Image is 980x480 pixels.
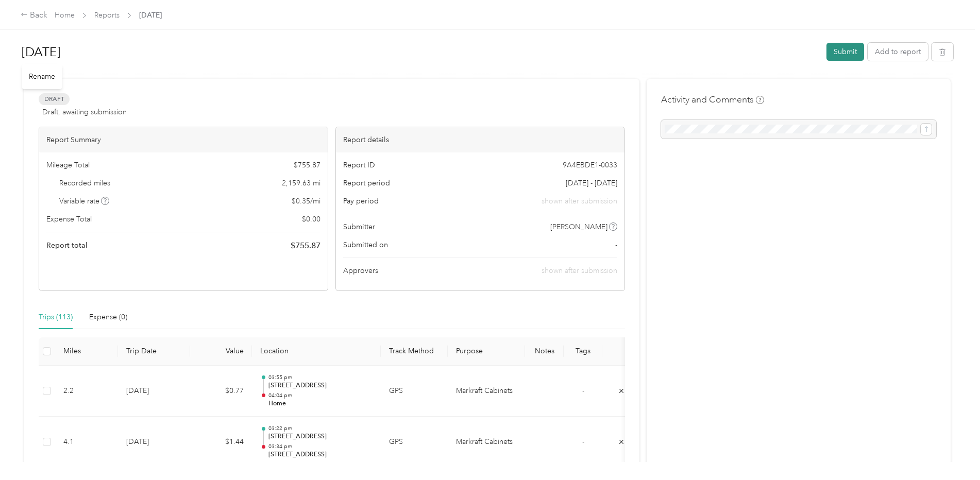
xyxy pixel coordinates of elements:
[826,43,864,61] button: Submit
[252,337,381,366] th: Location
[46,160,90,170] span: Mileage Total
[118,337,190,366] th: Trip Date
[190,366,252,417] td: $0.77
[55,337,118,366] th: Miles
[94,11,120,20] a: Reports
[448,337,525,366] th: Purpose
[22,64,62,89] div: Rename
[343,239,388,250] span: Submitted on
[542,196,617,207] span: shown after submission
[343,178,390,188] span: Report period
[268,443,373,450] p: 03:34 pm
[22,40,819,64] h1: Sep 2025
[59,196,110,207] span: Variable rate
[292,196,320,207] span: $ 0.35 / mi
[291,239,320,252] span: $ 755.87
[381,337,448,366] th: Track Method
[542,266,617,275] span: shown after submission
[46,214,92,225] span: Expense Total
[302,214,320,225] span: $ 0.00
[42,107,127,117] span: Draft, awaiting submission
[55,366,118,417] td: 2.2
[118,417,190,468] td: [DATE]
[343,196,379,207] span: Pay period
[55,417,118,468] td: 4.1
[448,366,525,417] td: Markraft Cabinets
[525,337,564,366] th: Notes
[868,43,928,61] button: Add to report
[282,178,320,188] span: 2,159.63 mi
[448,417,525,468] td: Markraft Cabinets
[268,432,373,441] p: [STREET_ADDRESS]
[343,221,375,232] span: Submitter
[563,160,617,170] span: 9A4EBDE1-0033
[268,425,373,432] p: 03:22 pm
[922,422,980,480] iframe: Everlance-gr Chat Button Frame
[39,127,328,152] div: Report Summary
[39,312,73,323] div: Trips (113)
[582,386,584,395] span: -
[566,178,617,188] span: [DATE] - [DATE]
[268,392,373,399] p: 04:04 pm
[268,399,373,408] p: Home
[582,437,584,446] span: -
[46,240,88,251] span: Report total
[294,160,320,170] span: $ 755.87
[268,374,373,381] p: 03:55 pm
[59,178,110,188] span: Recorded miles
[336,127,624,152] div: Report details
[139,10,162,21] span: [DATE]
[381,417,448,468] td: GPS
[39,93,70,105] span: Draft
[190,337,252,366] th: Value
[550,221,607,232] span: [PERSON_NAME]
[615,239,617,250] span: -
[190,417,252,468] td: $1.44
[343,265,378,276] span: Approvers
[21,9,47,22] div: Back
[268,381,373,390] p: [STREET_ADDRESS]
[55,11,75,20] a: Home
[89,312,127,323] div: Expense (0)
[564,337,602,366] th: Tags
[661,93,764,106] h4: Activity and Comments
[118,366,190,417] td: [DATE]
[381,366,448,417] td: GPS
[343,160,375,170] span: Report ID
[268,450,373,459] p: [STREET_ADDRESS]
